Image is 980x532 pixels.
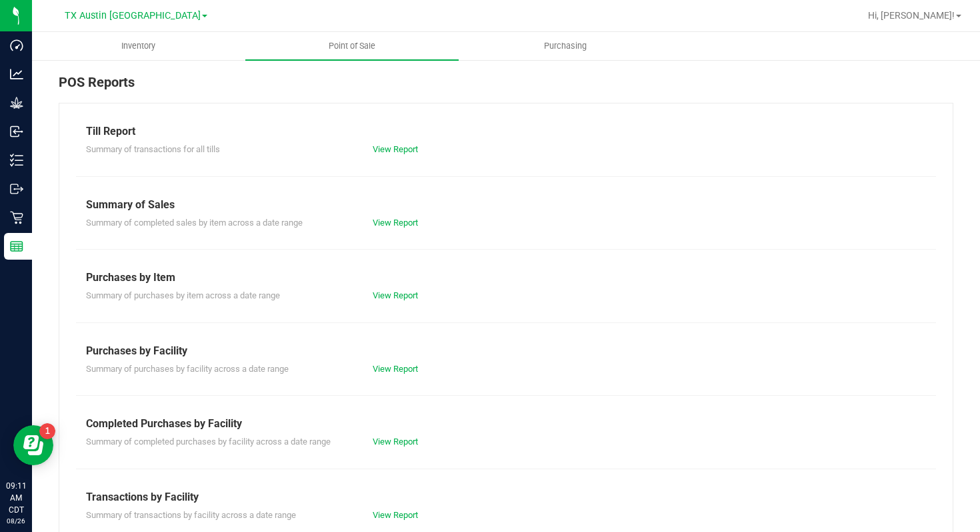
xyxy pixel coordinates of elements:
[868,10,955,21] span: Hi, [PERSON_NAME]!
[373,364,418,374] a: View Report
[526,40,605,52] span: Purchasing
[6,480,26,516] p: 09:11 AM CDT
[245,32,459,60] a: Point of Sale
[32,32,245,60] a: Inventory
[86,416,926,432] div: Completed Purchases by Facility
[86,123,926,140] div: Till Report
[10,154,23,167] inline-svg: Inventory
[10,182,23,196] inline-svg: Outbound
[65,10,201,21] span: TX Austin [GEOGRAPHIC_DATA]
[86,290,280,300] span: Summary of purchases by item across a date range
[373,437,418,447] a: View Report
[103,40,173,52] span: Inventory
[86,437,331,447] span: Summary of completed purchases by facility across a date range
[10,125,23,138] inline-svg: Inbound
[6,516,26,526] p: 08/26
[10,39,23,52] inline-svg: Dashboard
[373,510,418,520] a: View Report
[311,40,393,52] span: Point of Sale
[86,343,926,359] div: Purchases by Facility
[13,425,53,465] iframe: Resource center
[59,72,953,103] div: POS Reports
[39,423,55,439] iframe: Resource center unread badge
[373,144,418,154] a: View Report
[86,144,220,154] span: Summary of transactions for all tills
[10,240,23,253] inline-svg: Reports
[86,510,296,520] span: Summary of transactions by facility across a date range
[373,218,418,228] a: View Report
[459,32,672,60] a: Purchasing
[86,218,303,228] span: Summary of completed sales by item across a date range
[86,270,926,286] div: Purchases by Item
[86,489,926,505] div: Transactions by Facility
[10,67,23,81] inline-svg: Analytics
[373,290,418,300] a: View Report
[86,197,926,213] div: Summary of Sales
[86,364,289,374] span: Summary of purchases by facility across a date range
[10,96,23,109] inline-svg: Grow
[10,211,23,224] inline-svg: Retail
